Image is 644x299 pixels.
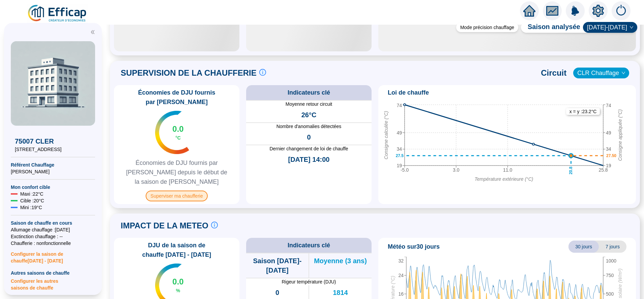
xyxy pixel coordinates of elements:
span: Rigeur température (DJU) [246,278,372,285]
tspan: 19 [606,163,611,168]
span: 2025-2026 [587,22,633,32]
span: Saison [DATE]-[DATE] [246,256,309,275]
tspan: Consigne appliquée (°C) [617,109,623,161]
text: 27.5 [396,153,404,158]
tspan: 49 [606,130,611,135]
img: alerts [566,1,585,20]
span: Exctinction chauffage : -- [11,233,95,240]
span: 1814 [333,288,348,297]
span: Dernier changement de loi de chauffe [246,145,372,152]
span: double-left [90,30,95,34]
span: Loi de chauffe [388,88,429,97]
span: Cible : 20 °C [20,197,44,204]
tspan: 1000 [606,258,616,264]
span: % [176,287,180,294]
span: 0 [275,288,279,297]
tspan: 16 [398,291,404,297]
span: Indicateurs clé [288,241,330,250]
span: Référent Chauffage [11,161,95,168]
span: info-circle [259,69,266,76]
span: Configurer les autres saisons de chauffe [11,276,95,291]
span: 26°C [301,110,317,120]
span: Économies de DJU fournis par [PERSON_NAME] [117,88,237,107]
tspan: Consigne calculée (°C) [383,111,389,159]
span: Chaufferie : non fonctionnelle [11,240,95,247]
span: [DATE] 14:00 [288,155,330,164]
span: down [630,25,634,29]
span: Maxi : 22 °C [20,191,43,197]
tspan: 11.0 [503,167,512,173]
tspan: 49 [397,130,402,135]
img: indicateur températures [155,111,189,154]
span: 75007 CLER [15,136,91,146]
tspan: 500 [606,291,614,297]
span: 0 [307,132,311,142]
span: [PERSON_NAME] [11,168,95,175]
span: IMPACT DE LA METEO [121,220,208,231]
tspan: -5.0 [401,167,409,173]
span: 0.0 [172,124,183,134]
tspan: 34 [397,147,402,152]
span: SUPERVISION DE LA CHAUFFERIE [121,68,257,78]
div: Mode précision chauffage [456,23,518,32]
span: home [523,5,535,17]
span: Mon confort cible [11,184,95,191]
span: Nombre d'anomalies détectées [246,123,372,130]
text: 20.8 [568,167,573,175]
span: Circuit [541,68,566,78]
span: Indicateurs clé [288,88,330,97]
span: Allumage chauffage : [DATE] [11,226,95,233]
tspan: 3.0 [453,167,460,173]
span: 0.0 [172,276,183,287]
tspan: 34 [606,147,611,152]
span: Météo sur 30 jours [388,242,440,251]
span: down [621,71,625,75]
tspan: 25.8 [598,167,608,173]
tspan: 750 [606,273,614,278]
span: Configurer la saison de chauffe [DATE] - [DATE] [11,247,95,264]
span: Superviser ma chaufferie [146,191,207,201]
span: Autres saisons de chauffe [11,270,95,276]
tspan: Température extérieure (°C) [475,176,533,182]
span: DJU de la saison de chauffe [DATE] - [DATE] [117,241,237,259]
span: °C [175,134,181,141]
tspan: 32 [398,258,404,264]
text: x = y : 23.2 °C [569,109,597,114]
span: 7 jours [599,241,626,253]
img: efficap energie logo [27,4,88,23]
span: Économies de DJU fournis par [PERSON_NAME] depuis le début de la saison de [PERSON_NAME] [117,158,237,186]
text: 27.50 [606,153,616,158]
span: [STREET_ADDRESS] [15,146,91,153]
tspan: 24 [398,273,404,278]
span: fund [546,5,558,17]
span: CLR Chauffage [577,68,625,78]
span: Mini : 19 °C [20,204,42,211]
span: Saison analysée [521,22,580,33]
tspan: 19 [397,163,402,168]
span: Moyenne (3 ans) [314,256,367,266]
span: Saison de chauffe en cours [11,220,95,226]
tspan: 74 [606,103,611,108]
img: alerts [612,1,631,20]
span: Moyenne retour circuit [246,101,372,107]
span: setting [592,5,604,17]
span: info-circle [211,222,218,228]
span: 30 jours [568,241,599,253]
